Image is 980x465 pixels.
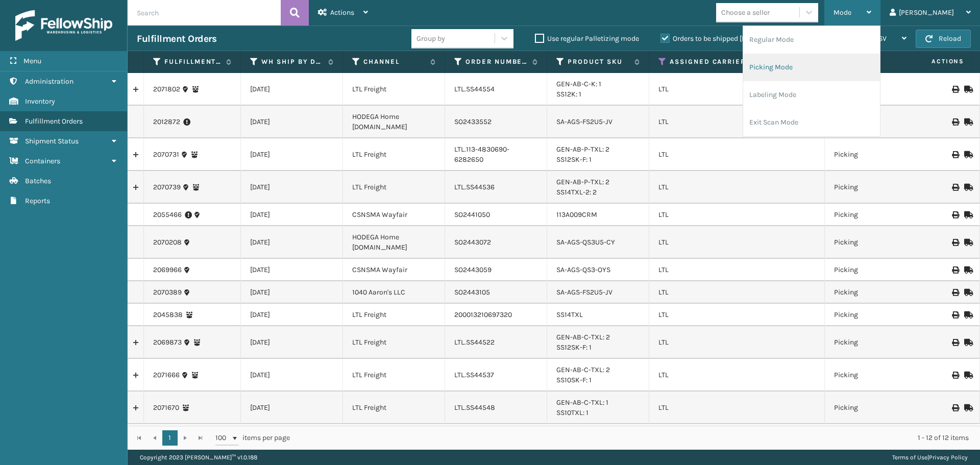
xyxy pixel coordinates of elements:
[304,433,969,443] div: 1 - 12 of 12 items
[445,171,547,204] td: LTL.SS44536
[952,118,958,126] i: Print BOL
[445,138,547,171] td: LTL.113-4830690-6282650
[241,204,343,226] td: [DATE]
[153,182,181,192] a: 2070739
[153,265,182,275] a: 2069966
[964,184,970,191] i: Mark as Shipped
[556,90,581,99] a: SS12K: 1
[743,81,880,109] li: Labeling Mode
[445,204,547,226] td: SO2441050
[153,310,183,320] a: 2045838
[241,138,343,171] td: [DATE]
[343,281,445,304] td: 1040 Aaron's LLC
[241,359,343,391] td: [DATE]
[25,77,73,86] span: Administration
[916,30,971,48] button: Reload
[834,8,851,17] span: Mode
[343,138,445,171] td: LTL Freight
[743,109,880,136] li: Exit Scan Mode
[465,57,527,66] label: Order Number
[162,430,178,446] a: 1
[964,266,970,274] i: Mark as Shipped
[556,288,612,297] a: SA-AGS-FS2U5-JV
[952,211,958,218] i: Print BOL
[25,157,60,165] span: Containers
[556,117,612,126] a: SA-AGS-FS2U5-JV
[445,304,547,326] td: 200013210697320
[964,339,970,346] i: Mark as Shipped
[964,372,970,379] i: Mark as Shipped
[445,359,547,391] td: LTL.SS44537
[556,398,608,407] a: GEN-AB-C-TXL: 1
[670,57,805,66] label: Assigned Carrier Service
[343,326,445,359] td: LTL Freight
[261,57,323,66] label: WH Ship By Date
[241,171,343,204] td: [DATE]
[892,454,927,461] a: Terms of Use
[825,204,927,226] td: Picking
[952,339,958,346] i: Print BOL
[825,226,927,259] td: Picking
[343,226,445,259] td: HODEGA Home [DOMAIN_NAME]
[899,53,970,70] span: Actions
[153,210,182,220] a: 2055466
[140,450,257,465] p: Copyright 2023 [PERSON_NAME]™ v 1.0.188
[25,97,55,106] span: Inventory
[153,150,179,160] a: 2070731
[445,226,547,259] td: SO2443072
[556,265,610,274] a: SA-AGS-QS3-OYS
[556,333,610,341] a: GEN-AB-C-TXL: 2
[556,145,609,154] a: GEN-AB-P-TXL: 2
[445,73,547,106] td: LTL.SS44554
[743,26,880,54] li: Regular Mode
[153,287,182,298] a: 2070389
[556,343,592,352] a: SS12SK-F: 1
[535,34,639,43] label: Use regular Palletizing mode
[649,259,825,281] td: LTL
[343,391,445,424] td: LTL Freight
[964,86,970,93] i: Mark as Shipped
[343,259,445,281] td: CSNSMA Wayfair
[721,7,770,18] div: Choose a seller
[929,454,968,461] a: Privacy Policy
[241,281,343,304] td: [DATE]
[445,281,547,304] td: SO2443105
[649,359,825,391] td: LTL
[568,57,629,66] label: Product SKU
[952,86,958,93] i: Print BOL
[649,73,825,106] td: LTL
[25,117,83,126] span: Fulfillment Orders
[556,80,601,88] a: GEN-AB-C-K: 1
[556,310,583,319] a: SS14TXL
[825,281,927,304] td: Picking
[15,10,112,41] img: logo
[343,106,445,138] td: HODEGA Home [DOMAIN_NAME]
[649,226,825,259] td: LTL
[241,259,343,281] td: [DATE]
[215,430,290,446] span: items per page
[343,171,445,204] td: LTL Freight
[343,73,445,106] td: LTL Freight
[825,171,927,204] td: Picking
[964,151,970,158] i: Mark as Shipped
[241,226,343,259] td: [DATE]
[556,408,589,417] a: SS10TXL: 1
[153,403,179,413] a: 2071670
[952,266,958,274] i: Print BOL
[153,237,182,248] a: 2070208
[649,204,825,226] td: LTL
[952,372,958,379] i: Print BOL
[660,34,759,43] label: Orders to be shipped [DATE]
[241,326,343,359] td: [DATE]
[556,238,615,247] a: SA-AGS-QS3U5-CY
[343,359,445,391] td: LTL Freight
[649,391,825,424] td: LTL
[964,311,970,319] i: Mark as Shipped
[153,117,180,127] a: 2012872
[649,171,825,204] td: LTL
[952,184,958,191] i: Print BOL
[445,259,547,281] td: SO2443059
[25,177,51,185] span: Batches
[825,138,927,171] td: Picking
[23,57,41,65] span: Menu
